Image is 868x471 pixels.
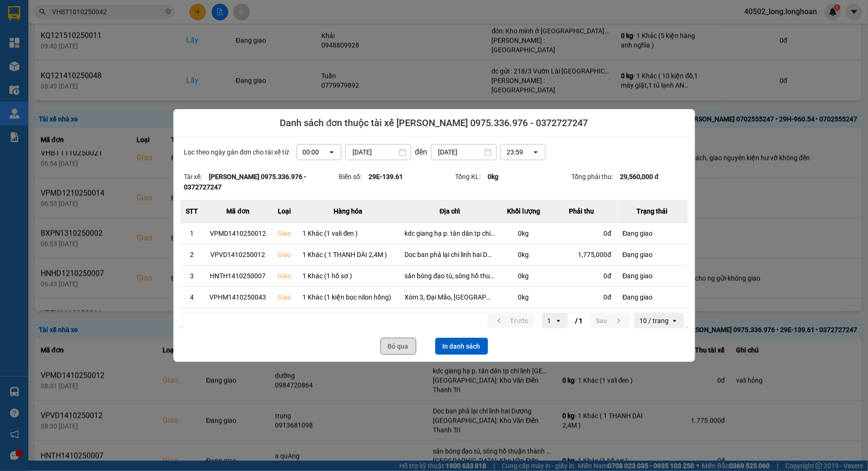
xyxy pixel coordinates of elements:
strong: 0 kg [488,173,499,180]
div: Giao [278,292,292,302]
span: / 1 [576,315,583,326]
th: Địa chỉ [399,200,501,223]
th: Loại [272,200,297,223]
button: previous page. current page 1 / 1 [488,314,534,328]
div: Biển số: [339,171,455,192]
div: 1,775,000 đ [552,250,611,259]
div: 00:00 [302,147,319,157]
svg: open [671,317,679,325]
div: kdc giang hạ p. tân dân tp chí linh [GEOGRAPHIC_DATA] [405,229,496,238]
div: 4 [186,292,198,302]
div: 0 kg [507,250,541,259]
input: Select a date. [431,145,496,160]
div: Giao [278,229,292,238]
svg: open [532,148,540,156]
div: 1 Khác ( 1 THANH DÀI 2,4M ) [303,250,394,259]
div: 2 [186,250,198,259]
div: 23:59 [507,147,523,157]
th: Trạng thái [617,200,688,223]
div: 1 [186,229,198,238]
div: VPHM1410250043 [210,292,266,302]
div: 0 kg [507,292,541,302]
div: dialog [173,109,695,362]
div: Đang giao [623,292,682,302]
button: next page. current page 1 / 1 [591,314,630,328]
div: 3 [186,271,198,281]
input: Selected 10 / trang. [670,316,671,325]
div: 0 đ [552,271,611,281]
div: 0 đ [552,292,611,302]
div: VPMD1410250012 [210,229,266,238]
div: VPVD1410250012 [210,250,266,259]
div: đến [411,146,431,158]
strong: [PERSON_NAME] 0975.336.976 - 0372727247 [184,173,307,191]
div: HNTH1410250007 [210,271,266,281]
div: 0 đ [552,229,611,238]
button: Bỏ qua [380,338,416,355]
strong: 29,560,000 đ [620,173,659,180]
div: 10 / trang [640,316,669,325]
div: sân bóng đạo tú, sông hồ thuận thành [GEOGRAPHIC_DATA] [405,271,496,281]
div: Tài xế: [184,171,339,192]
th: Mã đơn [204,200,272,223]
div: 1 Khác (1 vali đen ) [303,229,394,238]
div: 1 Khác (1 kiện bọc nilon hồng) [303,292,394,302]
th: Phải thu [546,200,617,223]
input: Select a date. [346,145,411,160]
div: Đang giao [623,271,682,281]
div: 1 Khác (1 hồ sơ ) [303,271,394,281]
th: STT [180,200,204,223]
span: Danh sách đơn thuộc tài xế [PERSON_NAME] 0975.336.976 - 0372727247 [280,116,588,129]
th: Hàng hóa [297,200,399,223]
div: Doc ban phả lại chí linh hai Dương [405,250,496,259]
div: 0 kg [507,229,541,238]
svg: open [328,148,335,156]
input: Selected 23:59. Select a time, 24-hour format. [524,147,525,157]
div: 0 kg [507,271,541,281]
strong: 29E-139.61 [369,173,404,180]
div: Tổng phải thu: [572,171,688,192]
div: Đang giao [623,250,682,259]
div: Lọc theo ngày gán đơn cho tài xế từ [180,144,688,160]
div: Tổng KL: [455,171,572,192]
button: In danh sách [435,338,488,355]
div: Giao [278,271,292,281]
input: Selected 00:00. Select a time, 24-hour format. [320,147,321,157]
div: Đang giao [623,229,682,238]
div: Giao [278,250,292,259]
div: Xóm 3, Đại Mão, [GEOGRAPHIC_DATA], [GEOGRAPHIC_DATA], [GEOGRAPHIC_DATA] [405,292,496,302]
th: Khối lượng [501,200,546,223]
svg: open [555,317,562,325]
div: 1 [548,316,551,325]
